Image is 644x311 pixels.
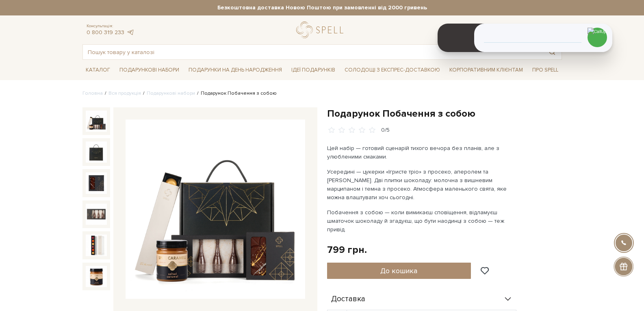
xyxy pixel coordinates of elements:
[87,29,124,36] a: 0 800 319 233
[108,90,141,96] a: Вся продукція
[82,4,562,11] strong: Безкоштовна доставка Новою Поштою при замовленні від 2000 гривень
[82,64,113,76] a: Каталог
[327,244,367,256] div: 799 грн.
[147,90,195,96] a: Подарункові набори
[327,107,562,120] h1: Подарунок Побачення з собою
[86,266,107,287] img: Подарунок Побачення з собою
[86,141,107,163] img: Подарунок Побачення з собою
[341,63,443,77] a: Солодощі з експрес-доставкою
[126,120,305,299] img: Подарунок Побачення з собою
[185,64,285,76] a: Подарунки на День народження
[529,64,562,76] a: Про Spell
[327,167,518,202] p: Усередині — цукерки «Ігристе тріо» з просеко, аперолем та [PERSON_NAME]. Дві плитки шоколаду: мол...
[380,266,417,275] span: До кошика
[381,126,390,134] div: 0/5
[327,144,518,161] p: Цей набір — готовий сценарій тихого вечора без планів, але з улюбленими смаками.
[331,296,365,303] span: Доставка
[83,45,543,59] input: Пошук товару у каталозі
[87,24,134,29] span: Консультація:
[543,45,562,59] button: Пошук товару у каталозі
[86,204,107,225] img: Подарунок Побачення з собою
[86,111,107,132] img: Подарунок Побачення з собою
[86,172,107,194] img: Подарунок Побачення з собою
[446,64,526,76] a: Корпоративним клієнтам
[126,29,134,36] a: telegram
[327,263,471,279] button: До кошика
[116,64,182,76] a: Подарункові набори
[86,235,107,256] img: Подарунок Побачення з собою
[296,22,347,38] a: logo
[288,64,338,76] a: Ідеї подарунків
[82,90,103,96] a: Головна
[327,208,518,234] p: Побачення з собою — коли вимикаєш сповіщення, відламуєш шматочок шоколаду й згадуєш, що бути наод...
[195,90,277,97] li: Подарунок Побачення з собою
